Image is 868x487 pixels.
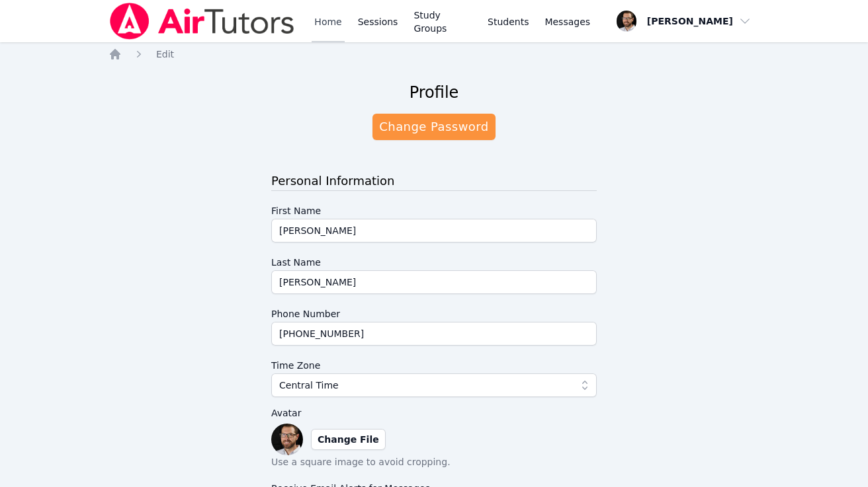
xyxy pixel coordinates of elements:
[108,3,296,40] img: Air Tutors
[271,354,597,373] label: Time Zone
[108,48,759,61] nav: Breadcrumb
[279,377,339,393] span: Central Time
[311,429,386,450] label: Change File
[156,48,174,61] a: Edit
[156,49,174,59] span: Edit
[271,199,597,219] label: First Name
[271,172,597,191] h3: Personal Information
[271,373,597,397] button: Central Time
[271,455,597,468] p: Use a square image to avoid cropping.
[271,424,303,455] img: preview
[271,405,597,421] label: Avatar
[271,250,597,270] label: Last Name
[271,302,597,322] label: Phone Number
[372,114,495,140] a: Change Password
[544,15,590,28] span: Messages
[410,82,459,103] h2: Profile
